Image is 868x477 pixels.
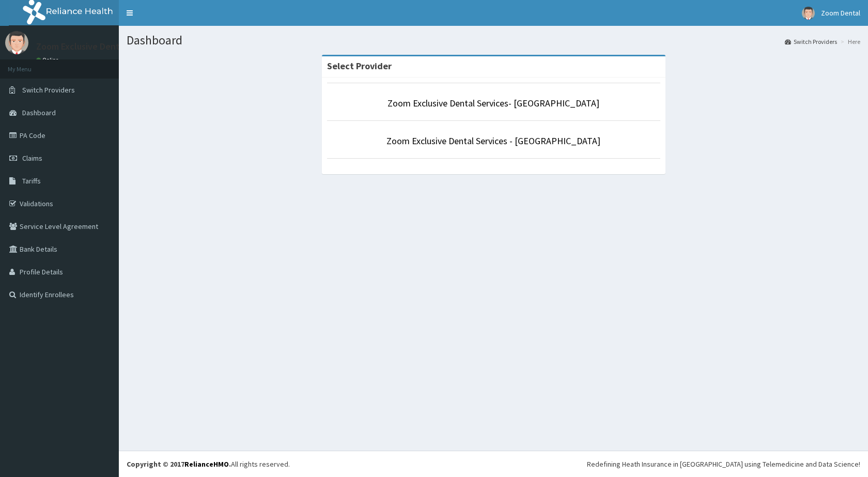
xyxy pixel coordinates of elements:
[119,451,868,477] footer: All rights reserved.
[327,60,392,72] strong: Select Provider
[388,97,599,109] a: Zoom Exclusive Dental Services- [GEOGRAPHIC_DATA]
[838,37,860,46] li: Here
[36,42,196,51] p: Zoom Exclusive Dental Services Limited
[127,459,231,469] strong: Copyright © 2017 .
[184,459,229,469] a: RelianceHMO
[127,34,860,47] h1: Dashboard
[36,56,61,64] a: Online
[22,108,56,117] span: Dashboard
[587,459,860,469] div: Redefining Heath Insurance in [GEOGRAPHIC_DATA] using Telemedicine and Data Science!
[821,8,860,18] span: Zoom Dental
[785,37,837,46] a: Switch Providers
[5,31,28,54] img: User Image
[22,85,75,95] span: Switch Providers
[22,176,41,186] span: Tariffs
[22,153,42,163] span: Claims
[802,7,815,20] img: User Image
[386,135,600,147] a: Zoom Exclusive Dental Services - [GEOGRAPHIC_DATA]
